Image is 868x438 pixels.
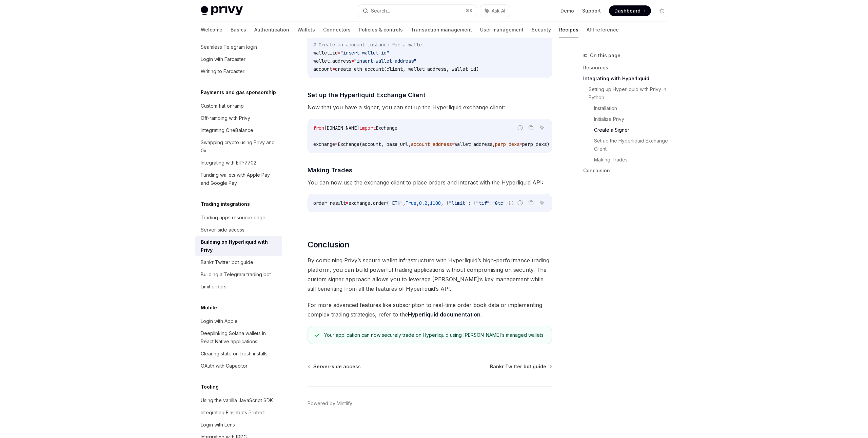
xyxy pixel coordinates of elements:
[201,226,244,234] div: Server-side access
[614,7,640,14] span: Dashboard
[195,407,282,419] a: Integrating Flashbots Protect
[201,55,245,63] div: Login with Farcaster
[468,200,476,206] span: : {
[495,141,519,147] span: perp_dexs
[537,123,546,132] button: Ask AI
[506,200,514,206] span: }})
[297,22,315,38] a: Wallets
[201,138,278,155] div: Swapping crypto using Privy and 0x
[201,270,271,279] div: Building a Telegram trading bot
[313,200,346,206] span: order_result
[195,360,282,372] a: OAuth with Capacitor
[201,171,278,187] div: Funding wallets with Apple Pay and Google Pay
[195,281,282,293] a: Limit orders
[454,141,495,147] span: wallet_address,
[201,6,243,16] img: light logo
[308,363,361,370] a: Server-side access
[594,154,673,165] a: Making Trades
[201,214,265,222] div: Trading apps resource page
[195,157,282,169] a: Integrating with EIP-7702
[195,169,282,189] a: Funding wallets with Apple Pay and Google Pay
[231,22,246,38] a: Basics
[338,141,411,147] span: Exchange(account, base_url,
[583,165,673,176] a: Conclusion
[201,159,256,167] div: Integrating with EIP-7702
[594,135,673,154] a: Set up the Hyperliquid Exchange Client
[371,7,390,15] div: Search...
[195,124,282,136] a: Integrating OneBalance
[201,22,222,38] a: Welcome
[416,200,419,206] span: ,
[313,363,361,370] span: Server-side access
[313,58,351,64] span: wallet_address
[195,419,282,431] a: Login with Lens
[201,421,235,429] div: Login with Lens
[308,239,349,250] span: Conclusion
[201,383,219,391] h5: Tooling
[195,315,282,327] a: Login with Apple
[308,178,552,187] span: You can now use the exchange client to place orders and interact with the Hyperliquid API:
[308,400,352,407] a: Powered by Mintlify
[201,126,253,134] div: Integrating OneBalance
[201,396,273,404] div: Using the vanilla JavaScript SDK
[609,5,651,16] a: Dashboard
[527,198,535,207] button: Copy the contents from the code block
[358,5,477,17] button: Search...⌘K
[359,22,403,38] a: Policies & controls
[324,125,359,131] span: [DOMAIN_NAME]
[430,200,441,206] span: 1100
[403,200,406,206] span: ,
[195,268,282,281] a: Building a Telegram trading bot
[490,363,551,370] a: Bankr Twitter bot guide
[195,327,282,348] a: Deeplinking Solana wallets in React Native applications
[411,22,472,38] a: Transaction management
[313,42,425,48] span: # Create an account instance for a wallet
[441,200,449,206] span: , {
[527,123,535,132] button: Copy the contents from the code block
[195,348,282,360] a: Clearing state on fresh installs
[195,236,282,256] a: Building on Hyperliquid with Privy
[346,200,349,206] span: =
[466,8,473,14] span: ⌘ K
[201,317,238,325] div: Login with Apple
[449,200,468,206] span: "limit"
[490,200,492,206] span: :
[351,58,354,64] span: =
[323,22,351,38] a: Connectors
[656,5,667,16] button: Toggle dark mode
[201,329,278,346] div: Deeplinking Solana wallets in React Native applications
[201,283,226,291] div: Limit orders
[452,141,454,147] span: =
[589,84,673,103] a: Setting up Hyperliquid with Privy in Python
[389,200,403,206] span: "ETH"
[335,66,479,72] span: create_eth_account(client, wallet_address, wallet_id)
[516,123,525,132] button: Report incorrect code
[308,256,552,293] span: By combining Privy’s secure wallet infrastructure with Hyperliquid’s high-performance trading pla...
[201,114,250,122] div: Off-ramping with Privy
[419,200,427,206] span: 0.2
[376,125,397,131] span: Exchange
[519,141,522,147] span: =
[335,141,338,147] span: =
[522,141,549,147] span: perp_dexs)
[338,50,340,56] span: =
[315,332,319,338] svg: Check
[480,22,524,38] a: User management
[476,200,490,206] span: "tif"
[308,103,552,112] span: Now that you have a signer, you can set up the Hyperliquid exchange client:
[582,7,601,14] a: Support
[195,112,282,124] a: Off-ramping with Privy
[308,300,552,319] span: For more advanced features like subscription to real-time order book data or implementing complex...
[359,125,376,131] span: import
[480,5,510,17] button: Ask AI
[195,136,282,157] a: Swapping crypto using Privy and 0x
[195,53,282,65] a: Login with Farcaster
[492,200,506,206] span: "Gtc"
[492,7,505,14] span: Ask AI
[560,7,574,14] a: Demo
[201,304,217,312] h5: Mobile
[340,50,389,56] span: "insert-wallet-id"
[594,125,673,135] a: Create a Signer
[195,100,282,112] a: Custom fiat onramp
[532,22,551,38] a: Security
